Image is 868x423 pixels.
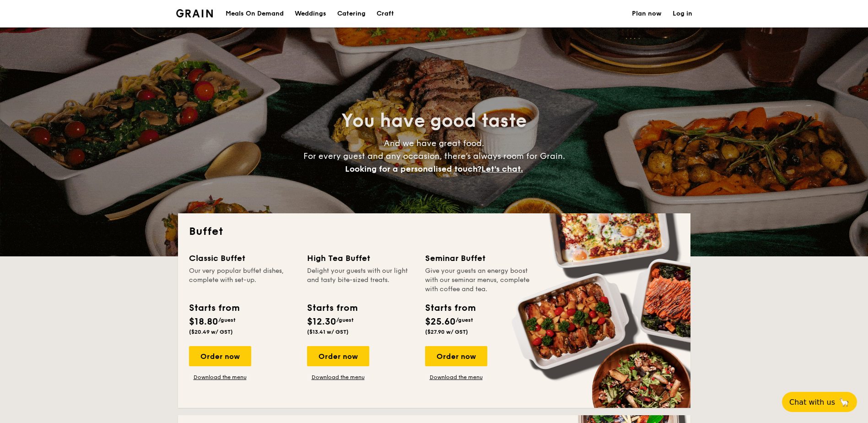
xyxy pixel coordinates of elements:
span: Looking for a personalised touch? [345,164,481,174]
div: Starts from [189,301,239,315]
div: Delight your guests with our light and tasty bite-sized treats. [307,266,414,294]
h2: Buffet [189,224,679,239]
span: 🦙 [839,397,850,407]
span: $12.30 [307,316,336,327]
img: Grain [176,9,213,17]
div: High Tea Buffet [307,252,414,265]
span: ($20.49 w/ GST) [189,329,233,335]
div: Order now [425,346,487,366]
div: Classic Buffet [189,252,296,265]
div: Order now [307,346,369,366]
span: Chat with us [789,398,835,407]
span: $25.60 [425,316,456,327]
div: Order now [189,346,251,366]
span: ($27.90 w/ GST) [425,329,468,335]
a: Download the menu [189,374,251,381]
button: Chat with us🦙 [782,392,857,412]
span: /guest [218,317,236,323]
span: Let's chat. [481,164,523,174]
span: /guest [336,317,354,323]
a: Download the menu [425,374,487,381]
div: Starts from [307,301,357,315]
span: $18.80 [189,316,218,327]
span: /guest [456,317,473,323]
div: Our very popular buffet dishes, complete with set-up. [189,266,296,294]
span: ($13.41 w/ GST) [307,329,349,335]
div: Give your guests an energy boost with our seminar menus, complete with coffee and tea. [425,266,532,294]
div: Starts from [425,301,475,315]
a: Logotype [176,9,213,17]
span: And we have great food. For every guest and any occasion, there’s always room for Grain. [303,138,565,174]
a: Download the menu [307,374,369,381]
span: You have good taste [341,110,527,132]
div: Seminar Buffet [425,252,532,265]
